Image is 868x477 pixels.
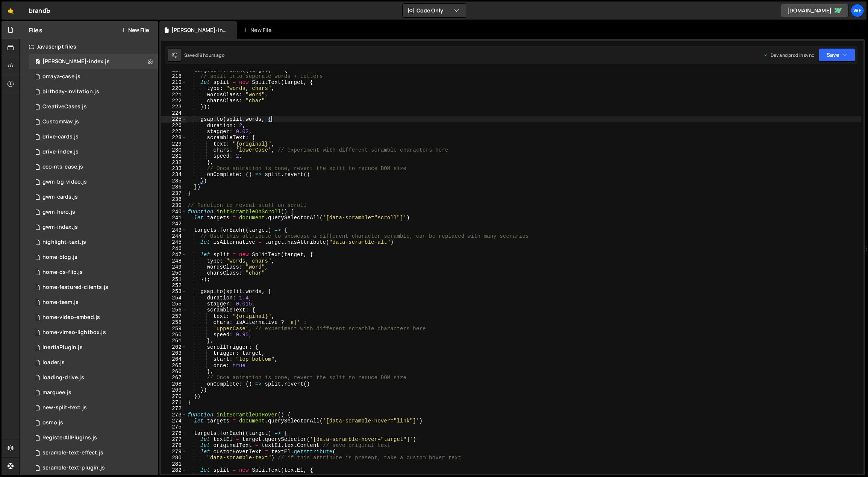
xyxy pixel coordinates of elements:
div: scramble-text-effect.js [42,450,103,456]
div: 12095/46624.js [29,54,158,69]
div: 222 [161,98,186,104]
div: 12095/34818.js [29,220,158,235]
div: [PERSON_NAME]-index.js [171,26,228,34]
div: 226 [161,123,186,129]
div: 251 [161,276,186,283]
div: scramble-text-plugin.js [42,465,105,471]
div: RegisterAllPlugins.js [42,434,97,441]
div: 282 [161,467,186,473]
div: We [851,4,864,17]
div: 254 [161,295,186,301]
div: 259 [161,326,186,332]
div: 12095/31445.js [29,99,158,114]
div: 262 [161,344,186,350]
div: 238 [161,196,186,202]
div: home-featured-clients.js [42,284,108,291]
div: marquee.js [42,389,71,396]
div: highlight-text.js [42,239,86,246]
div: 218 [161,73,186,79]
div: 12095/35237.js [29,144,158,160]
div: 271 [161,400,186,406]
div: 232 [161,160,186,166]
div: 12095/37932.js [29,445,158,460]
div: 263 [161,350,186,356]
button: New File [121,27,149,33]
div: 239 [161,202,186,208]
div: 236 [161,184,186,190]
div: 12095/29323.js [29,340,158,355]
a: 🤙 [2,2,20,20]
div: 280 [161,455,186,461]
div: 241 [161,215,186,221]
div: 242 [161,221,186,227]
div: 12095/29427.js [29,310,158,325]
div: 225 [161,116,186,122]
div: 12095/36196.js [29,370,158,385]
div: 266 [161,369,186,375]
div: 272 [161,406,186,412]
h2: Files [29,26,42,34]
div: 270 [161,393,186,400]
div: 12095/34889.js [29,205,158,220]
div: home-blog.js [42,254,77,261]
div: 255 [161,301,186,307]
div: gwm-index.js [42,224,78,231]
div: 228 [161,135,186,141]
div: 258 [161,319,186,325]
div: 19 hours ago [198,52,224,58]
div: 253 [161,289,186,295]
div: home-team.js [42,299,79,306]
div: 279 [161,449,186,455]
div: CustomNav.js [42,118,79,125]
div: 274 [161,418,186,424]
div: brandЪ [29,6,50,15]
div: Dev and prod in sync [763,52,814,58]
div: 250 [161,270,186,276]
div: 281 [161,461,186,467]
div: 267 [161,375,186,381]
div: ecoints-case.js [42,164,83,170]
div: 265 [161,363,186,369]
div: 252 [161,283,186,289]
div: 248 [161,258,186,264]
div: 12095/34815.js [29,415,158,430]
button: Code Only [403,4,466,17]
div: 12095/39580.js [29,400,158,415]
div: gwm-hero.js [42,209,75,216]
div: osmo.js [42,419,63,426]
div: 233 [161,166,186,172]
div: 12095/39251.js [29,295,158,310]
div: 12095/37997.js [29,265,158,280]
div: 256 [161,307,186,313]
div: 12095/35235.js [29,129,158,144]
div: 273 [161,412,186,418]
div: 224 [161,110,186,116]
div: 275 [161,424,186,430]
div: 221 [161,92,186,98]
div: birthday-invitation.js [42,88,99,95]
div: home-video-embed.js [42,314,100,321]
div: drive-index.js [42,149,79,155]
div: loader.js [42,359,65,366]
div: 12095/38008.js [29,325,158,340]
div: New File [243,26,274,34]
div: 219 [161,79,186,85]
div: 220 [161,85,186,91]
div: 12095/29478.js [29,385,158,400]
button: Save [819,48,855,62]
div: Saved [184,52,224,58]
div: 12095/33534.js [29,175,158,190]
span: 0 [35,59,40,65]
div: 277 [161,436,186,442]
div: 243 [161,227,186,233]
div: 234 [161,172,186,178]
div: 247 [161,252,186,258]
div: 12095/31221.js [29,430,158,445]
div: 278 [161,442,186,448]
div: 264 [161,356,186,362]
div: 231 [161,153,186,159]
div: 245 [161,239,186,245]
div: gwm-cards.js [42,194,78,201]
div: 268 [161,381,186,387]
div: 12095/39566.js [29,160,158,175]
